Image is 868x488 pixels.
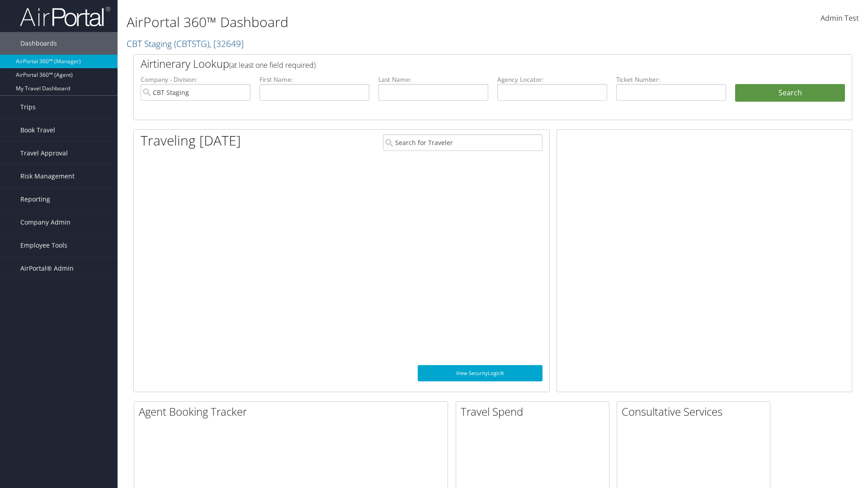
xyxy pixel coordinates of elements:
h2: Airtinerary Lookup [141,56,785,71]
span: ( CBTSTG ) [174,38,209,50]
label: Company - Division: [141,75,250,84]
label: Agency Locator: [497,75,607,84]
span: Reporting [20,188,50,211]
span: Trips [20,96,36,118]
a: CBT Staging [127,38,244,50]
span: , [ 32649 ] [209,38,244,50]
span: Admin Test [821,13,859,23]
span: Travel Approval [20,142,68,164]
a: View SecurityLogic® [418,365,542,381]
h1: AirPortal 360™ Dashboard [127,13,615,32]
label: First Name: [259,75,369,84]
h2: Travel Spend [461,404,609,419]
label: Last Name: [378,75,488,84]
span: Company Admin [20,211,71,234]
label: Ticket Number: [616,75,726,84]
span: AirPortal® Admin [20,257,74,280]
img: airportal-logo.png [20,6,110,27]
input: Search for Traveler [383,134,542,151]
a: Admin Test [821,5,859,33]
span: Book Travel [20,119,55,141]
span: (at least one field required) [229,60,316,70]
h2: Agent Booking Tracker [139,404,448,419]
span: Risk Management [20,165,75,188]
span: Dashboards [20,32,57,55]
span: Employee Tools [20,234,67,257]
h2: Consultative Services [622,404,770,419]
h1: Traveling [DATE] [141,131,241,150]
button: Search [735,84,845,102]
